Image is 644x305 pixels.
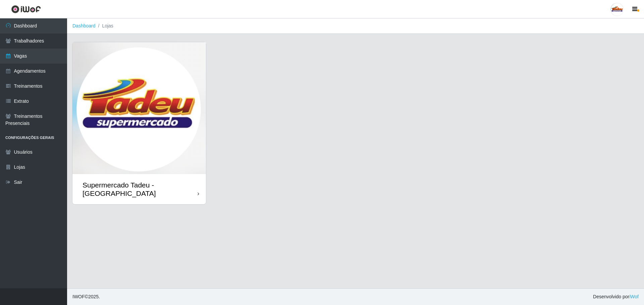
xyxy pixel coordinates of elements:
[72,42,206,174] img: cardImg
[629,294,639,299] a: iWof
[11,5,41,13] img: CoreUI Logo
[593,293,639,300] span: Desenvolvido por
[72,23,96,28] a: Dashboard
[72,293,100,300] span: © 2025 .
[83,181,198,198] div: Supermercado Tadeu - [GEOGRAPHIC_DATA]
[72,294,85,299] span: IWOF
[67,18,644,34] nav: breadcrumb
[72,42,206,204] a: Supermercado Tadeu - [GEOGRAPHIC_DATA]
[96,22,113,29] li: Lojas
